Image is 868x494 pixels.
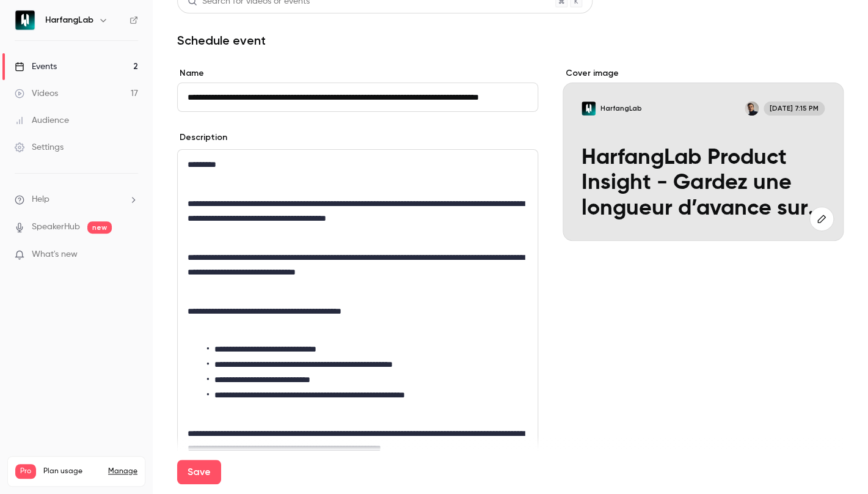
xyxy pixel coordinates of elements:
span: Pro [15,464,36,479]
div: Events [15,61,57,73]
div: Videos [15,87,58,100]
img: HarfangLab [15,10,35,30]
span: [DATE] 7:15 PM [764,101,825,116]
a: SpeakerHub [32,221,80,234]
li: help-dropdown-opener [15,193,138,206]
h1: Schedule event [177,33,844,48]
label: Cover image [563,67,844,79]
a: Manage [108,466,137,476]
span: What's new [32,248,78,261]
p: HarfangLab [600,104,642,114]
label: Name [177,67,538,79]
p: HarfangLab Product Insight - Gardez une longueur d’avance sur les menaces avec HarfangLab Scout [582,146,825,222]
label: Description [177,131,227,144]
div: Settings [15,141,64,153]
img: Florian Le Roux [745,101,759,116]
div: Audience [15,114,69,127]
button: Save [177,460,221,484]
h6: HarfangLab [45,14,93,26]
img: HarfangLab Product Insight - Gardez une longueur d’avance sur les menaces avec HarfangLab Scout [582,101,596,116]
iframe: Noticeable Trigger [123,249,138,260]
span: Help [32,193,49,206]
span: new [87,221,112,234]
span: Plan usage [43,466,101,476]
